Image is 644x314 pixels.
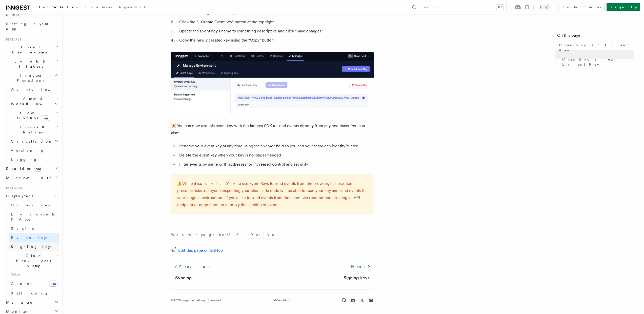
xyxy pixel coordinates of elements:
span: Setting up your app [6,22,50,31]
kbd: ⌘K [496,5,504,10]
div: Deployment [4,201,59,298]
span: Manage [4,300,33,305]
span: Versioning [11,148,44,152]
button: Cloud Providers Setup [9,251,59,270]
span: Documentation [37,5,79,9]
button: Local Development [4,43,59,57]
span: Platform [4,186,23,190]
span: Flow Control [9,110,56,121]
a: Syncing [175,274,192,281]
span: Self hosting [11,291,48,295]
li: Update the Event Key's name to something descriptive and click "Save changes" [178,28,374,35]
li: Delete the event key when your key is no longer needed [178,152,374,159]
a: Sign Up [607,3,640,11]
a: Next [348,262,374,271]
a: Event keys [9,233,59,242]
a: Previous [171,262,213,271]
a: Contact sales [558,3,605,11]
img: A newly created Event Key in the Inngest Cloud dashboard [171,52,374,114]
span: AgentKit [118,5,145,9]
button: Manage [4,298,59,307]
span: Syncing [11,226,35,230]
button: Toggle dark mode [538,4,550,10]
button: No [264,231,279,239]
a: Overview [9,201,59,210]
a: Signing keys [344,274,370,281]
button: Inngest Functions [4,71,59,85]
span: Errors & Retries [9,125,55,135]
li: Click the "+ Create Event Key" button at the top right [178,18,374,26]
a: Self hosting [9,289,59,298]
a: Examples [82,2,115,14]
button: Deployment [4,191,59,201]
span: Realtime [4,166,42,171]
span: Deployment [4,193,33,199]
button: Flow Controlnew [9,108,59,123]
a: Edit this page on GitHub [171,247,223,254]
span: Creating an Event Key [559,43,634,53]
span: Events & Triggers [4,59,55,69]
span: Overview [11,203,63,207]
button: Realtimenew [4,164,59,173]
span: Logging [11,158,37,162]
span: Local Development [4,45,55,55]
span: Cloud Providers Setup [9,253,56,268]
span: Signing keys [11,245,51,249]
h4: On this page [557,32,634,41]
button: Yes [248,231,263,239]
p: 🎉 You can now use this event key with the Inngest SDK to send events directly from any codebase. ... [171,122,374,136]
span: Environments & Apps [11,212,55,221]
button: Events & Triggers [4,57,59,71]
a: AgentKit [115,2,148,14]
a: Creating an Event Key [557,41,634,55]
div: © 2025 Inngest Inc. All rights reserved. [171,298,222,302]
p: Was this page helpful? [171,232,242,237]
span: Edit this page on GitHub [178,247,223,254]
p: While it is to use Event Keys to send events from the browser, this practice presents risks as an... [177,180,368,208]
button: Errors & Retries [9,123,59,137]
li: Rename your event key at any time using the “Name” field so you and your team can identify it later [178,143,374,150]
a: We're hiring! [273,298,290,302]
span: Event keys [11,235,47,240]
a: Setting up your app [4,19,59,33]
span: Examples [85,5,112,9]
span: Creating a new Event Key [562,57,634,67]
a: Creating a new Event Key [560,55,634,69]
a: Connectnew [9,279,59,289]
span: Inngest Functions [4,73,55,83]
span: Connect [11,282,34,286]
span: ⚠️ [177,181,182,186]
span: Features [4,37,21,42]
button: Steps & Workflows [9,94,59,108]
span: new [41,115,49,121]
button: Cancellation [9,137,59,146]
span: Monitor [4,309,30,314]
span: new [49,281,57,287]
a: Environments & Apps [9,210,59,224]
button: Middleware [4,173,59,182]
div: Inngest Functions [4,85,59,164]
span: Steps & Workflows [9,96,56,106]
span: Guides [9,270,59,279]
span: Cancellation [9,139,53,144]
em: possible [200,181,237,186]
li: Copy the newly created key using the “Copy” button: [178,37,374,44]
li: Filter events by name or IP addresses for increased control and security [178,161,374,168]
span: new [34,166,42,172]
a: Signing keys [9,242,59,251]
span: Overview [11,88,63,92]
a: Versioning [9,146,59,155]
button: Search...⌘K [409,3,507,11]
a: Overview [9,85,59,94]
a: Logging [9,155,59,164]
a: Documentation [34,2,82,14]
a: Syncing [9,224,59,233]
span: Middleware [4,175,52,180]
